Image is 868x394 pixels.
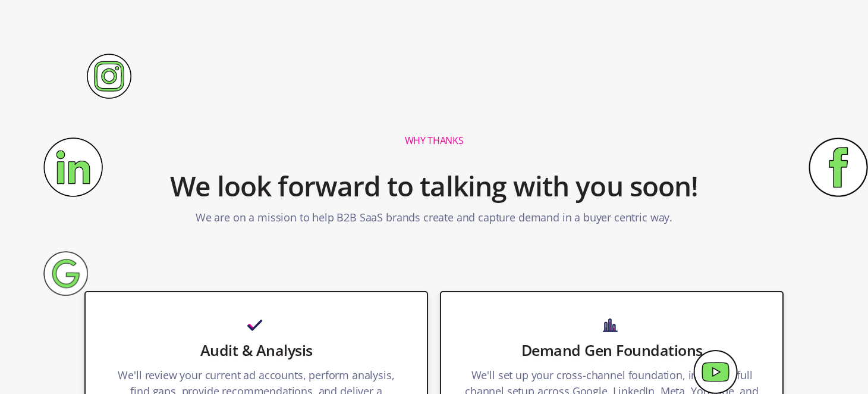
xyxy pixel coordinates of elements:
[405,135,464,147] h1: Why Thanks
[109,340,403,360] h3: Audit & Analysis
[465,340,759,360] h3: Demand Gen Foundations
[170,162,698,210] h2: We look forward to talking with you soon!
[196,209,672,232] p: We are on a mission to help B2B SaaS brands create and capture demand in a buyer centric way.
[809,337,868,394] iframe: Chat Widget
